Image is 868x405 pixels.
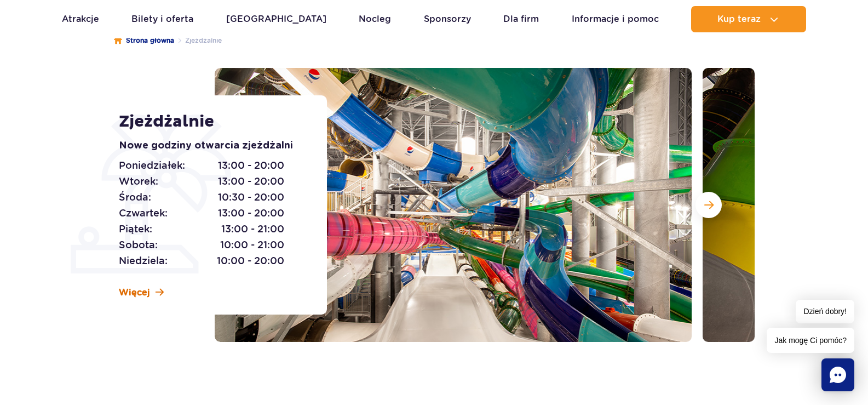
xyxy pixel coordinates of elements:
a: Strona główna [114,35,174,46]
li: Zjeżdżalnie [174,35,222,46]
span: Poniedziałek: [119,158,185,173]
a: Informacje i pomoc [572,6,659,32]
span: Dzień dobry! [796,300,854,323]
p: Nowe godziny otwarcia zjeżdżalni [119,138,302,153]
span: Wtorek: [119,174,158,189]
span: 10:00 - 20:00 [217,253,284,269]
a: [GEOGRAPHIC_DATA] [226,6,326,32]
span: 13:00 - 20:00 [218,206,284,221]
span: Środa: [119,190,151,205]
h1: Zjeżdżalnie [119,112,302,132]
a: Atrakcje [62,6,99,32]
span: 13:00 - 20:00 [218,158,284,173]
a: Nocleg [359,6,391,32]
span: Sobota: [119,237,158,253]
a: Bilety i oferta [131,6,193,32]
div: Chat [821,358,854,391]
span: Kup teraz [717,14,761,24]
span: Czwartek: [119,206,168,221]
a: Sponsorzy [424,6,471,32]
button: Następny slajd [695,192,722,218]
span: 13:00 - 21:00 [221,221,284,237]
span: 13:00 - 20:00 [218,174,284,189]
span: 10:30 - 20:00 [218,190,284,205]
span: Więcej [119,287,150,299]
button: Kup teraz [691,6,806,32]
span: 10:00 - 21:00 [220,237,284,253]
a: Dla firm [503,6,539,32]
a: Więcej [119,287,164,299]
span: Jak mogę Ci pomóc? [767,328,854,353]
span: Piątek: [119,221,152,237]
span: Niedziela: [119,253,168,269]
